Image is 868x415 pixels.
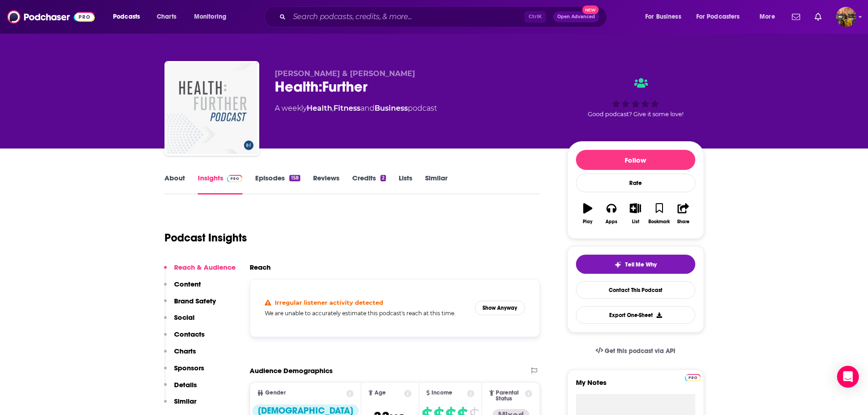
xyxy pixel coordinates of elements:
button: Reach & Audience [164,263,236,280]
span: Podcasts [113,10,140,23]
a: Health [307,104,332,113]
a: Charts [151,10,182,24]
span: , [332,104,334,113]
input: Search podcasts, credits, & more... [289,10,524,24]
span: Monitoring [194,10,226,23]
div: Bookmark [648,219,670,225]
label: My Notes [576,378,695,394]
button: tell me why sparkleTell Me Why [576,255,695,274]
button: Play [576,197,600,230]
div: Good podcast? Give it some love! [567,69,704,126]
button: Share [671,197,695,230]
span: New [582,5,599,14]
p: Contacts [174,330,205,338]
a: Reviews [313,174,339,195]
button: Bookmark [647,197,671,230]
a: Fitness [334,104,360,113]
h1: Podcast Insights [164,231,247,245]
span: Parental Status [496,390,524,402]
button: Apps [600,197,623,230]
span: [PERSON_NAME] & [PERSON_NAME] [275,69,415,78]
span: Charts [157,10,176,23]
div: Open Intercom Messenger [837,366,859,388]
a: Show notifications dropdown [788,9,804,25]
button: Similar [164,397,196,414]
span: Income [431,390,452,396]
img: Podchaser - Follow, Share and Rate Podcasts [7,8,95,26]
button: Contacts [164,330,205,347]
span: Tell Me Why [625,261,657,268]
span: Get this podcast via API [605,347,675,355]
h5: We are unable to accurately estimate this podcast's reach at this time. [265,310,468,317]
a: Similar [425,174,447,195]
span: Ctrl K [524,11,546,23]
p: Social [174,313,195,322]
a: Get this podcast via API [588,340,683,362]
button: Sponsors [164,364,204,380]
button: open menu [753,10,786,24]
p: Details [174,380,197,389]
button: Brand Safety [164,297,216,313]
div: Share [677,219,689,225]
h2: Reach [250,263,271,272]
span: Age [375,390,386,396]
button: Show profile menu [836,7,856,27]
p: Brand Safety [174,297,216,305]
span: Good podcast? Give it some love! [588,111,683,118]
p: Content [174,280,201,288]
span: For Business [645,10,681,23]
img: Podchaser Pro [685,374,701,381]
div: Apps [606,219,617,225]
a: Business [375,104,408,113]
button: open menu [639,10,693,24]
img: User Profile [836,7,856,27]
div: Search podcasts, credits, & more... [273,6,616,27]
span: More [760,10,775,23]
a: Lists [399,174,412,195]
button: Export One-Sheet [576,306,695,324]
span: Logged in as hratnayake [836,7,856,27]
a: Credits2 [352,174,386,195]
img: Podchaser Pro [227,175,243,182]
button: Open AdvancedNew [553,11,599,22]
span: and [360,104,375,113]
button: Follow [576,150,695,170]
span: For Podcasters [696,10,740,23]
div: 2 [380,175,386,181]
a: Episodes158 [255,174,300,195]
div: A weekly podcast [275,103,437,114]
button: Details [164,380,197,397]
button: open menu [107,10,152,24]
h4: Irregular listener activity detected [275,299,383,306]
button: open menu [188,10,238,24]
p: Charts [174,347,196,355]
a: About [164,174,185,195]
a: Contact This Podcast [576,281,695,299]
div: Rate [576,174,695,192]
button: Charts [164,347,196,364]
div: List [632,219,639,225]
button: Content [164,280,201,297]
button: open menu [690,10,753,24]
p: Reach & Audience [174,263,236,272]
h2: Audience Demographics [250,366,333,375]
p: Sponsors [174,364,204,372]
button: Social [164,313,195,330]
a: Show notifications dropdown [811,9,825,25]
a: Pro website [685,373,701,381]
img: Health:Further [166,63,257,154]
a: InsightsPodchaser Pro [198,174,243,195]
button: List [623,197,647,230]
div: 158 [289,175,300,181]
button: Show Anyway [475,301,525,315]
div: Play [583,219,592,225]
span: Gender [265,390,286,396]
span: Open Advanced [557,15,595,19]
p: Similar [174,397,196,405]
img: tell me why sparkle [614,261,621,268]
